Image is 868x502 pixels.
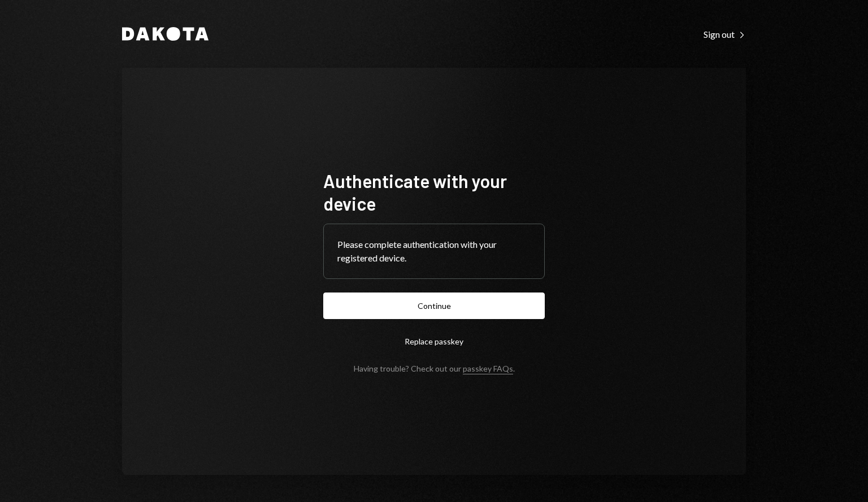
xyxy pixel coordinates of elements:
[323,169,545,215] h1: Authenticate with your device
[323,293,545,319] button: Continue
[704,28,746,40] a: Sign out
[337,238,531,265] div: Please complete authentication with your registered device.
[354,364,515,373] div: Having trouble? Check out our .
[323,328,545,355] button: Replace passkey
[704,29,746,40] div: Sign out
[463,364,513,374] a: passkey FAQs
